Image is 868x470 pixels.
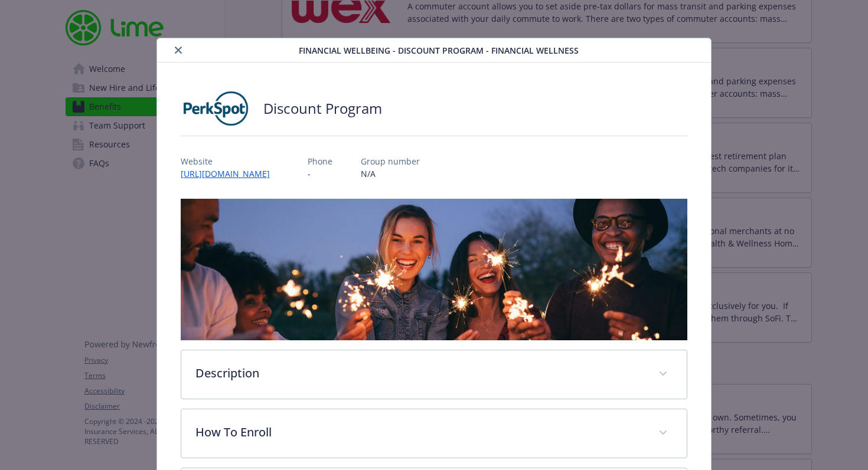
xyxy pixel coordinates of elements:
p: - [308,167,332,180]
p: How To Enroll [195,423,645,441]
span: Financial Wellbeing - Discount Program - Financial Wellness [299,44,579,57]
div: How To Enroll [181,409,687,458]
a: [URL][DOMAIN_NAME] [181,168,279,179]
img: PerkSpot [181,91,252,126]
h2: Discount Program [263,98,382,119]
img: banner [181,199,688,340]
p: Phone [308,155,332,167]
p: N/A [361,167,420,180]
p: Group number [361,155,420,167]
p: Description [195,364,645,382]
p: Website [181,155,279,167]
button: close [171,43,185,57]
div: Description [181,350,687,399]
